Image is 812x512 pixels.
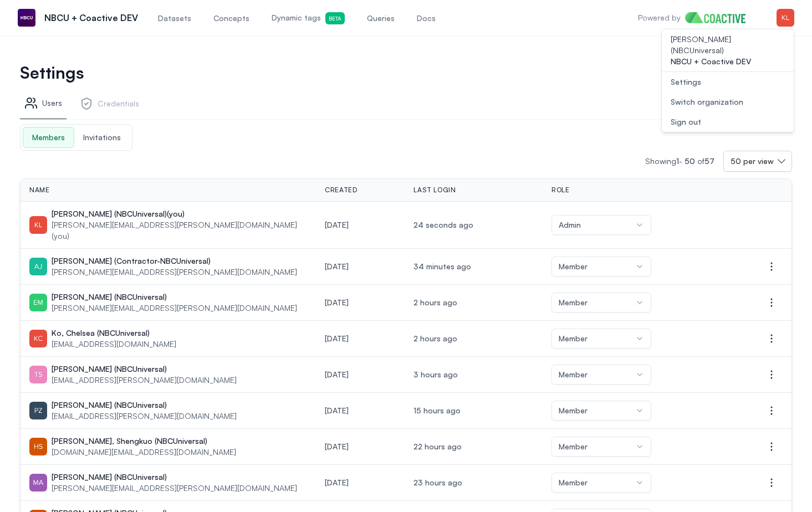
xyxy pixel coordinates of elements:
img: Ko, Chelsea (NBCUniversal)-picture [29,330,47,347]
span: Datasets [158,13,191,24]
button: 50 per view [723,151,792,172]
p: [PERSON_NAME], Shengkuo (NBCUniversal) [52,436,236,447]
p: [DOMAIN_NAME][EMAIL_ADDRESS][DOMAIN_NAME] [52,447,236,458]
span: Tuesday, August 12, 2025 at 10:57:21 AM EDT [413,370,458,379]
p: [PERSON_NAME][EMAIL_ADDRESS][PERSON_NAME][DOMAIN_NAME] [52,219,307,242]
a: Credentials [75,92,144,119]
span: Tuesday, August 12, 2025 at 11:25:47 AM EDT [413,334,457,343]
span: NBCU + Coactive DEV [671,56,785,67]
span: 1 [676,156,679,166]
span: 50 [685,156,695,166]
button: Invitations [74,127,130,148]
span: Last login [413,186,456,194]
span: Beta [325,12,345,24]
p: [EMAIL_ADDRESS][DOMAIN_NAME] [52,339,176,350]
span: (you) [167,209,185,218]
div: Switch organization [671,96,743,107]
span: Friday, January 17, 2025 at 3:47:48 PM EST [325,262,349,271]
span: Tuesday, December 10, 2024 at 2:24:35 PM EST [325,334,349,343]
p: [PERSON_NAME] (NBCUniversal) [52,208,307,219]
span: Monday, August 11, 2025 at 10:20:37 PM EDT [413,406,461,415]
span: Thursday, May 22, 2025 at 11:40:13 AM EDT [325,298,349,307]
img: Pineda, Zeidee (NBCUniversal)-picture [29,402,47,419]
span: Role [551,186,569,194]
span: Queries [367,13,395,24]
span: 57 [704,156,714,166]
img: Home [685,12,754,23]
img: Morey, Ankush (NBCUniversal)-picture [29,474,47,491]
span: Invitations [74,127,130,147]
span: Dynamic tags [272,12,345,24]
img: Kuznia, Louie (NBCUniversal)-picture [29,216,47,234]
span: Friday, November 22, 2024 at 1:13:50 PM EST [325,370,349,379]
p: [PERSON_NAME] (NBCUniversal) [52,472,297,483]
span: of [697,156,714,166]
button: Switch organization [662,92,794,112]
img: NBCU + Coactive DEV [18,9,35,27]
span: [PERSON_NAME] (NBCUniversal) [671,34,785,56]
p: [PERSON_NAME] (NBCUniversal) [52,363,237,375]
span: 50 per view [731,156,774,167]
span: Thursday, March 20, 2025 at 12:36:59 PM EDT [325,478,349,487]
p: Ko, Chelsea (NBCUniversal) [52,327,176,339]
a: Settings [662,72,794,92]
p: Showing - [645,156,723,167]
span: Tuesday, August 12, 2025 at 1:43:14 PM EDT [413,262,471,271]
span: Monday, August 11, 2025 at 3:16:22 PM EDT [413,478,462,487]
p: [PERSON_NAME][EMAIL_ADDRESS][PERSON_NAME][DOMAIN_NAME] [52,483,297,494]
span: Tuesday, August 12, 2025 at 12:12:42 PM EDT [413,298,457,307]
span: Concepts [213,13,249,24]
p: [PERSON_NAME][EMAIL_ADDRESS][PERSON_NAME][DOMAIN_NAME] [52,267,297,278]
span: Monday, August 11, 2025 at 3:30:45 PM EDT [413,442,462,451]
img: Hu, Shengkuo (NBCUniversal)-picture [29,438,47,455]
span: Friday, November 22, 2024 at 10:57:06 AM EST [325,220,349,229]
img: Aaron, Jeremy (Contractor-NBCUniversal)-picture [29,258,47,275]
img: Evans, Mallory (NBCUniversal)-picture [29,294,47,311]
button: Sign out [662,112,794,132]
span: Created [325,186,357,194]
span: Members [23,127,74,147]
p: [EMAIL_ADDRESS][PERSON_NAME][DOMAIN_NAME] [52,411,237,422]
img: Tanous, Shelby (NBCUniversal)-picture [29,366,47,383]
p: [PERSON_NAME][EMAIL_ADDRESS][PERSON_NAME][DOMAIN_NAME] [52,303,297,314]
p: [PERSON_NAME] (NBCUniversal) [52,400,237,411]
p: [EMAIL_ADDRESS][PERSON_NAME][DOMAIN_NAME] [52,375,237,386]
p: Powered by [638,12,681,23]
span: (you) [52,231,69,240]
button: Members [23,127,74,148]
span: Tuesday, August 12, 2025 at 2:17:29 PM EDT [413,220,473,229]
span: Tuesday, March 25, 2025 at 10:12:28 AM EDT [325,406,349,415]
a: Users [20,92,67,119]
span: Wednesday, December 4, 2024 at 1:34:51 PM EST [325,442,349,451]
p: NBCU + Coactive DEV [44,11,138,24]
p: [PERSON_NAME] (Contractor-NBCUniversal) [52,255,297,267]
p: [PERSON_NAME] (NBCUniversal) [52,291,297,303]
span: Name [29,186,49,194]
img: Menu for the logged in user [777,9,794,27]
h1: Settings [20,65,692,80]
